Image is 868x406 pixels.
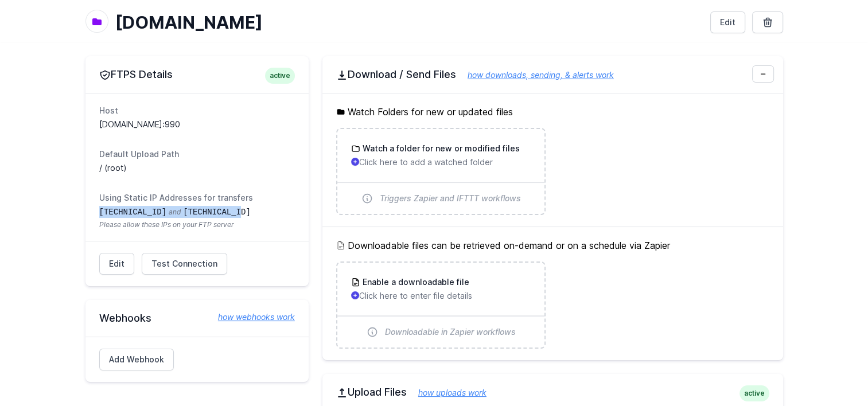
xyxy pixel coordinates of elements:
[351,157,531,168] p: Click here to add a watched folder
[351,290,531,302] p: Click here to enter file details
[99,162,295,174] dd: / (root)
[99,119,295,130] dd: [DOMAIN_NAME]:990
[360,276,469,288] h3: Enable a downloadable file
[407,388,486,397] a: how uploads work
[99,208,167,217] code: [TECHNICAL_ID]
[99,192,295,204] dt: Using Static IP Addresses for transfers
[337,263,544,348] a: Enable a downloadable file Click here to enter file details Downloadable in Zapier workflows
[115,12,701,33] h1: [DOMAIN_NAME]
[169,208,181,216] span: and
[99,68,295,81] h2: FTPS Details
[336,239,769,252] h5: Downloadable files can be retrieved on-demand or on a schedule via Zapier
[99,253,134,275] a: Edit
[336,68,769,81] h2: Download / Send Files
[811,349,854,392] iframe: Drift Widget Chat Controller
[739,385,769,401] span: active
[336,105,769,119] h5: Watch Folders for new or updated files
[360,143,520,154] h3: Watch a folder for new or modified files
[207,311,295,323] a: how webhooks work
[151,258,217,270] span: Test Connection
[380,193,521,204] span: Triggers Zapier and IFTTT workflows
[142,253,227,275] a: Test Connection
[99,349,174,370] a: Add Webhook
[99,105,295,116] dt: Host
[337,129,544,214] a: Watch a folder for new or modified files Click here to add a watched folder Triggers Zapier and I...
[385,326,516,338] span: Downloadable in Zapier workflows
[99,311,295,325] h2: Webhooks
[183,208,251,217] code: [TECHNICAL_ID]
[456,70,614,80] a: how downloads, sending, & alerts work
[336,385,769,399] h2: Upload Files
[99,220,295,229] span: Please allow these IPs on your FTP server
[265,68,295,84] span: active
[710,11,745,33] a: Edit
[99,149,295,160] dt: Default Upload Path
